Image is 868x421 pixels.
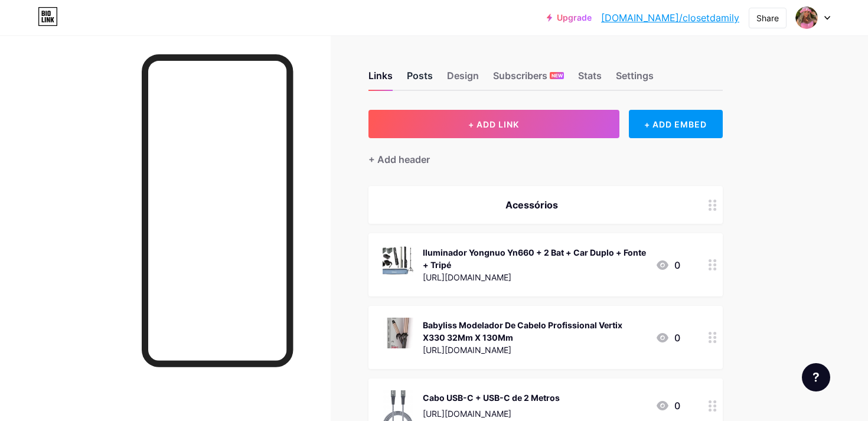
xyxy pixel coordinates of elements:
div: Cabo USB-C + USB-C de 2 Metros [423,391,560,404]
div: Links [368,68,393,90]
div: 0 [655,399,680,413]
div: Design [447,68,479,90]
div: Iluminador Yongnuo Yn660 + 2 Bat + Car Duplo + Fonte + Tripé [423,246,646,271]
div: Stats [578,68,602,90]
div: Share [756,12,779,24]
a: Upgrade [547,13,592,22]
button: + ADD LINK [368,110,619,138]
div: [URL][DOMAIN_NAME] [423,344,646,356]
img: Cabo USB-C + USB-C de 2 Metros [383,390,413,421]
a: [DOMAIN_NAME]/closetdamily [601,11,739,25]
div: [URL][DOMAIN_NAME] [423,407,560,420]
img: Babyliss Modelador De Cabelo Profissional Vertix X330 32Mm X 130Mm [383,318,413,348]
span: + ADD LINK [468,119,519,129]
span: NEW [552,72,563,79]
div: 0 [655,331,680,345]
div: Babyliss Modelador De Cabelo Profissional Vertix X330 32Mm X 130Mm [423,319,646,344]
div: Acessórios [383,198,680,212]
div: + ADD EMBED [629,110,723,138]
div: Posts [407,68,433,90]
div: [URL][DOMAIN_NAME] [423,271,646,283]
div: 0 [655,258,680,272]
div: Settings [616,68,654,90]
img: closetdamily [795,6,818,29]
div: Subscribers [493,68,564,90]
img: Iluminador Yongnuo Yn660 + 2 Bat + Car Duplo + Fonte + Tripé [383,245,413,276]
div: + Add header [368,152,430,167]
